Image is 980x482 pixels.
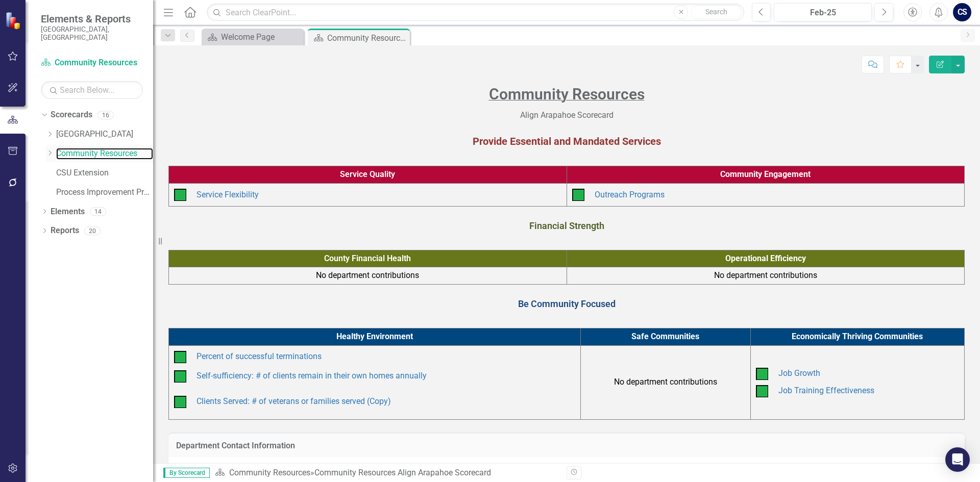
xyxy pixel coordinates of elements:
a: Reports [51,225,79,237]
a: Job Growth [778,368,820,378]
a: Elements [51,206,85,218]
span: Economically Thriving Communities [792,332,923,341]
a: CSU Extension [56,167,153,179]
div: Community Resources Align Arapahoe Scorecard [327,32,407,44]
div: 20 [84,226,101,235]
h3: Department Contact Information [176,441,957,450]
div: No department contributions [583,376,748,388]
span: Community Engagement [720,169,811,179]
a: Community Resources [56,148,153,160]
button: Feb-25 [774,3,872,21]
b: County Financial Health [324,253,411,263]
div: No department contributions [171,270,564,282]
div: Open Intercom Messenger [945,447,970,472]
a: Job Training Effectiveness [778,386,874,395]
img: On Target [174,396,186,408]
a: [GEOGRAPHIC_DATA] [56,129,153,140]
img: On Target [174,351,186,363]
span: Elements & Reports [41,13,143,25]
small: [GEOGRAPHIC_DATA], [GEOGRAPHIC_DATA] [41,25,143,42]
div: Community Resources Align Arapahoe Scorecard [314,468,491,477]
img: On Target [572,189,584,201]
p: Align Arapahoe Scorecard [168,108,965,121]
b: Healthy Environment [336,332,413,341]
a: Self-sufficiency: # of clients remain in their own homes annually [197,371,427,380]
div: » [215,467,559,479]
span: Be Community Focused [518,298,616,309]
b: Operational Efficiency [725,253,806,263]
a: Outreach Programs [595,190,665,199]
a: Process Improvement Program [56,187,153,198]
span: Provide Essential and Mandated Services [473,135,661,147]
span: By Scorecard [163,468,210,478]
div: Feb-25 [777,7,868,19]
img: ClearPoint Strategy [5,12,23,30]
b: Service Quality [340,169,395,179]
img: On Target [174,370,186,383]
span: Search [705,8,727,16]
div: Welcome Page [221,31,301,43]
img: On Target [756,385,768,397]
a: Community Resources [229,468,310,477]
span: Community Resources [489,85,645,103]
button: CS [953,3,971,21]
a: Welcome Page [204,31,301,43]
div: No department contributions [570,270,962,282]
button: Search [691,5,742,19]
input: Search Below... [41,81,143,99]
img: On Target [756,368,768,380]
strong: Financial Strength [529,220,604,231]
img: On Target [174,189,186,201]
a: Scorecards [51,109,92,121]
div: 14 [90,207,106,216]
div: 16 [97,111,114,119]
a: Percent of successful terminations [197,351,322,361]
a: Clients Served: # of veterans or families served (Copy) [197,396,391,406]
a: Community Resources [41,57,143,69]
a: Service Flexibility [197,190,259,199]
span: Safe Communities [631,332,699,341]
input: Search ClearPoint... [207,4,744,21]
